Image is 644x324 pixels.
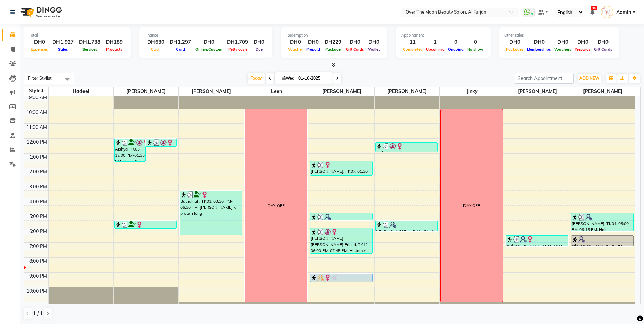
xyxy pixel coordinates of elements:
[309,87,374,96] span: [PERSON_NAME]
[244,87,309,96] span: Leen
[366,47,381,52] span: Wallet
[579,76,599,81] span: ADD NEW
[28,94,48,101] div: 9:00 AM
[573,38,592,46] div: DH0
[145,32,267,38] div: Finance
[305,38,322,46] div: DH0
[29,38,50,46] div: DH0
[401,38,424,46] div: 11
[553,38,573,46] div: DH0
[25,302,48,309] div: 11:00 PM
[310,161,372,175] div: [PERSON_NAME], TK07, 01:30 PM-02:30 PM, Classic Pedicure
[103,38,125,46] div: DH189
[375,87,439,96] span: [PERSON_NAME]
[149,47,162,52] span: Cash
[578,74,601,83] button: ADD NEW
[254,47,264,52] span: Due
[17,3,64,22] img: logo
[310,213,372,220] div: [PERSON_NAME], TK11, 05:00 PM-05:30 PM, Gel Removal With Foil Hand
[553,47,573,52] span: Vouchers
[81,47,99,52] span: Services
[286,47,305,52] span: Voucher
[28,243,48,250] div: 7:00 PM
[146,139,177,146] div: Aishya, TK10, 12:00 PM-12:35 PM, Roots Color
[115,221,176,228] div: amal arabic, TK02, 05:30 PM-06:05 PM, Hair Cut
[251,38,267,46] div: DH0
[506,236,568,246] div: midline, TK13, 06:30 PM-07:15 PM, Threading Eyebrow,Threading Upper Lip
[28,213,48,220] div: 5:00 PM
[49,87,114,96] span: Hadeel
[28,183,48,190] div: 3:00 PM
[25,139,48,146] div: 12:00 PM
[179,87,244,96] span: [PERSON_NAME]
[28,198,48,205] div: 4:00 PM
[25,287,48,295] div: 10:00 PM
[591,6,597,10] span: 36
[515,73,574,84] input: Search Appointment
[440,87,505,96] span: Jinky
[280,76,296,81] span: Wed
[504,47,525,52] span: Packages
[268,203,285,209] div: DAY OFF
[28,273,48,280] div: 9:00 PM
[366,38,382,46] div: DH0
[525,38,553,46] div: DH0
[29,47,50,52] span: Expenses
[504,32,614,38] div: Other sales
[401,32,485,38] div: Appointment
[601,6,613,18] img: Admin
[24,87,48,94] div: Stylist
[573,47,592,52] span: Prepaids
[226,47,249,52] span: Petty cash
[590,9,594,15] a: 36
[466,47,485,52] span: No show
[424,47,446,52] span: Upcoming
[376,143,437,152] div: Aishya, TK03, 12:15 PM-12:55 PM, Natural Pedicure (DH72)
[25,124,48,131] div: 11:00 AM
[616,9,631,16] span: Admin
[446,47,466,52] span: Ongoing
[286,32,382,38] div: Redemption
[322,38,344,46] div: DH229
[466,38,485,46] div: 0
[174,47,187,52] span: Card
[33,310,43,317] span: 1 / 1
[463,203,480,209] div: DAY OFF
[310,228,372,253] div: [PERSON_NAME] [PERSON_NAME] Friend, TK12, 06:00 PM-07:45 PM, Histomer Vitamin C & Lightening Hydr...
[56,47,70,52] span: Sales
[376,221,437,231] div: [PERSON_NAME], TK11, 05:30 PM-06:15 PM, Cut And File Hand (DH33),change color (Gelish) hands (DH55)
[224,38,251,46] div: DH1,709
[446,38,466,46] div: 0
[50,38,76,46] div: DH1,927
[194,38,224,46] div: DH0
[571,213,634,231] div: [PERSON_NAME], TK04, 05:00 PM-06:15 PM, Hair Trimming,Hair Collagen Mask ,Blow Dry (Medium)
[592,47,614,52] span: Gift Cards
[344,38,366,46] div: DH0
[525,47,553,52] span: Memberships
[194,47,224,52] span: Online/Custom
[28,228,48,235] div: 6:00 PM
[570,87,636,96] span: [PERSON_NAME]
[25,109,48,116] div: 10:00 AM
[28,168,48,176] div: 2:00 PM
[76,38,103,46] div: DH1,738
[28,75,52,81] span: Filter Stylist
[104,47,124,52] span: Products
[571,236,634,246] div: nilo indian, TK08, 06:30 PM-07:15 PM, Hair Trimming
[28,154,48,161] div: 1:00 PM
[180,191,242,235] div: Buthainah, TK01, 03:30 PM-06:30 PM, [PERSON_NAME] k protein long
[115,139,145,161] div: Aishya, TK03, 12:00 PM-01:35 PM, Threading Upper Lip,Threading Eyebrow,Hair Trimming
[344,47,366,52] span: Gift Cards
[29,32,125,38] div: Total
[310,274,372,282] div: Salam syria, TK06, 09:05 PM-09:40 PM, Threading Eyebrow,Threading Upper Lip,Threading Chin
[424,38,446,46] div: 1
[505,87,570,96] span: [PERSON_NAME]
[167,38,194,46] div: DH1,297
[114,87,178,96] span: [PERSON_NAME]
[296,73,330,84] input: 2025-10-01
[286,38,305,46] div: DH0
[504,38,525,46] div: DH0
[248,73,265,84] span: Today
[28,258,48,265] div: 8:00 PM
[324,47,342,52] span: Package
